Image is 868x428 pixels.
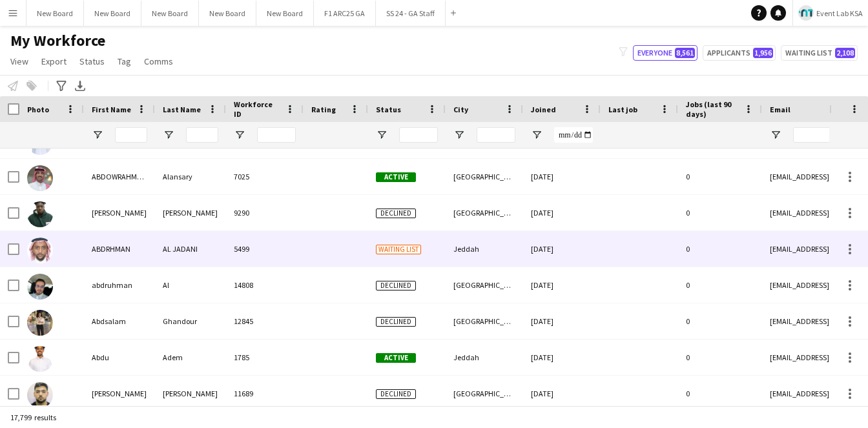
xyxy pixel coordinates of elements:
span: Photo [27,105,49,114]
a: Export [36,53,72,70]
div: ABDOWRAHMANE [84,159,155,194]
button: Applicants1,956 [703,45,776,61]
button: F1 ARC25 GA [314,1,376,26]
span: Export [41,56,67,67]
button: Open Filter Menu [453,129,465,141]
div: [DATE] [523,340,601,375]
div: 7025 [226,159,304,194]
img: ABDRHMAN AL JADANI [27,238,53,263]
span: Workforce ID [234,99,280,119]
div: 0 [678,159,762,194]
div: Jeddah [446,231,523,267]
button: New Board [199,1,256,26]
span: Tag [118,56,131,67]
input: Joined Filter Input [554,127,593,143]
input: Workforce ID Filter Input [257,127,296,143]
button: Everyone8,561 [633,45,697,61]
span: Active [376,353,416,363]
a: Status [74,53,110,70]
div: AL JADANI [155,231,226,267]
a: View [5,53,34,70]
span: City [453,105,468,114]
input: Status Filter Input [399,127,438,143]
div: 0 [678,195,762,230]
div: [GEOGRAPHIC_DATA] [446,159,523,194]
div: 0 [678,267,762,303]
input: First Name Filter Input [115,127,147,143]
div: 0 [678,303,762,339]
div: Adem [155,340,226,375]
div: [PERSON_NAME] [155,195,226,230]
div: Ghandour [155,303,226,339]
div: [PERSON_NAME] [84,195,155,230]
img: Logo [798,5,814,21]
span: Comms [144,56,173,67]
div: abdruhman [84,267,155,303]
span: Last job [608,105,637,114]
button: New Board [84,1,141,26]
div: [PERSON_NAME] [84,376,155,411]
span: First Name [92,105,131,114]
app-action-btn: Export XLSX [72,78,88,94]
div: [DATE] [523,303,601,339]
button: Open Filter Menu [376,129,387,141]
span: Declined [376,281,416,290]
span: 8,561 [675,48,695,58]
button: New Board [256,1,314,26]
div: Abdsalam [84,303,155,339]
span: Declined [376,389,416,399]
div: 0 [678,376,762,411]
span: View [10,56,28,67]
div: [DATE] [523,231,601,267]
button: Open Filter Menu [92,129,103,141]
img: Abdrahman Saleh [27,201,53,227]
span: Rating [311,105,336,114]
div: 5499 [226,231,304,267]
div: Abdu [84,340,155,375]
button: Waiting list2,108 [781,45,858,61]
button: New Board [26,1,84,26]
button: Open Filter Menu [163,129,174,141]
div: 14808 [226,267,304,303]
button: Open Filter Menu [770,129,781,141]
span: Joined [531,105,556,114]
div: [GEOGRAPHIC_DATA] [446,195,523,230]
img: Abdsalam Ghandour [27,310,53,336]
img: Abdu Adem [27,346,53,372]
span: My Workforce [10,31,105,50]
div: [DATE] [523,195,601,230]
span: Last Name [163,105,201,114]
div: 0 [678,340,762,375]
a: Comms [139,53,178,70]
div: [DATE] [523,159,601,194]
div: [GEOGRAPHIC_DATA] [446,376,523,411]
img: abdruhman Al [27,274,53,300]
div: 12845 [226,303,304,339]
span: Active [376,172,416,182]
div: [GEOGRAPHIC_DATA] [446,267,523,303]
div: 11689 [226,376,304,411]
div: Jeddah [446,340,523,375]
div: [GEOGRAPHIC_DATA] [446,303,523,339]
input: City Filter Input [477,127,515,143]
app-action-btn: Advanced filters [54,78,69,94]
div: [PERSON_NAME] [155,376,226,411]
button: Open Filter Menu [531,129,542,141]
div: 1785 [226,340,304,375]
img: Abdualaziz Emad [27,382,53,408]
span: Email [770,105,790,114]
span: 1,956 [753,48,773,58]
span: Jobs (last 90 days) [686,99,739,119]
div: [DATE] [523,376,601,411]
span: Declined [376,209,416,218]
span: 2,108 [835,48,855,58]
div: ABDRHMAN [84,231,155,267]
div: 9290 [226,195,304,230]
span: Status [79,56,105,67]
span: Waiting list [376,245,421,254]
button: Open Filter Menu [234,129,245,141]
a: Tag [112,53,136,70]
img: ABDOWRAHMANE Alansary [27,165,53,191]
button: New Board [141,1,199,26]
div: Alansary [155,159,226,194]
